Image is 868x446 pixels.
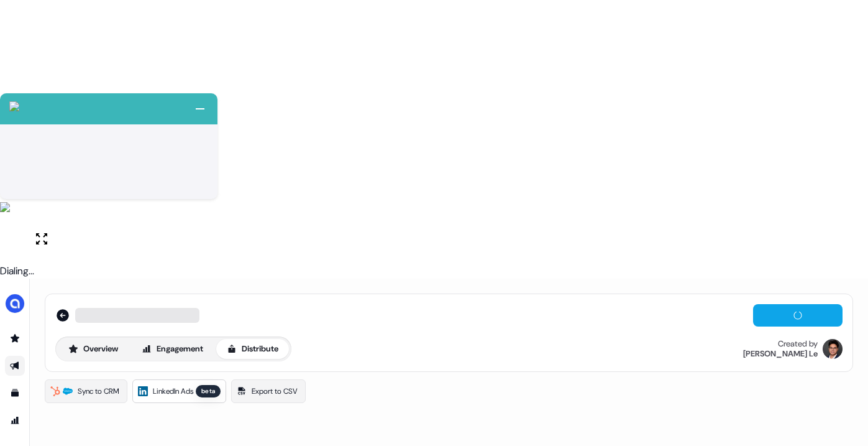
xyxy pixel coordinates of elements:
img: Hugh [823,339,843,359]
a: Go to outbound experience [5,356,25,376]
img: callcloud-icon-white-35.svg [9,101,19,111]
a: Export to CSV [231,379,306,403]
button: Overview [58,339,129,359]
a: LinkedIn Adsbeta [132,379,226,403]
div: Created by [778,339,818,349]
a: Go to prospects [5,328,25,348]
span: LinkedIn Ads [153,385,193,397]
span: Export to CSV [252,385,298,397]
a: Sync to CRM [45,379,127,403]
a: Go to templates [5,383,25,403]
a: Go to attribution [5,411,25,430]
div: [PERSON_NAME] Le [743,349,818,359]
button: Distribute [216,339,289,359]
span: Sync to CRM [78,385,119,397]
div: beta [196,385,221,397]
button: Engagement [131,339,214,359]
